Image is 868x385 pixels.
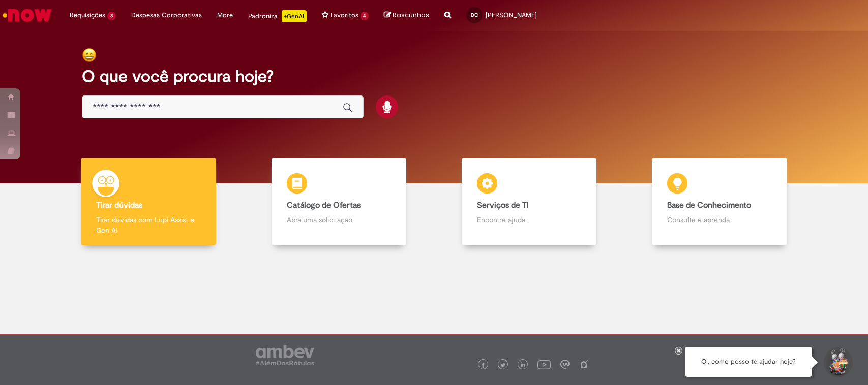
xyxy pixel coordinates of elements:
b: Catálogo de Ofertas [287,200,361,210]
a: Base de Conhecimento Consulte e aprenda [624,158,815,246]
a: Rascunhos [384,11,429,20]
img: logo_footer_facebook.png [481,363,486,368]
span: DC [471,12,478,18]
img: logo_footer_ambev_rotulo_gray.png [256,345,314,365]
span: Rascunhos [393,10,429,20]
span: 3 [107,12,116,20]
span: Requisições [70,10,105,20]
span: Despesas Corporativas [131,10,202,20]
h2: O que você procura hoje? [82,68,786,85]
p: Consulte e aprenda [667,215,771,225]
span: 4 [361,12,369,20]
a: Catálogo de Ofertas Abra uma solicitação [244,158,434,246]
span: More [217,10,233,20]
img: logo_footer_workplace.png [560,360,570,369]
p: +GenAi [282,10,307,22]
img: ServiceNow [1,5,53,25]
img: logo_footer_youtube.png [537,358,551,371]
a: Serviços de TI Encontre ajuda [434,158,624,246]
a: Tirar dúvidas Tirar dúvidas com Lupi Assist e Gen Ai [53,158,244,246]
b: Tirar dúvidas [96,200,142,210]
div: Oi, como posso te ajudar hoje? [685,347,812,377]
span: [PERSON_NAME] [486,11,537,19]
b: Base de Conhecimento [667,200,751,210]
button: Iniciar Conversa de Suporte [822,347,853,377]
p: Tirar dúvidas com Lupi Assist e Gen Ai [96,215,200,235]
img: happy-face.png [82,48,97,62]
b: Serviços de TI [477,200,529,210]
p: Encontre ajuda [477,215,581,225]
div: Padroniza [248,10,307,22]
img: logo_footer_twitter.png [500,363,505,368]
img: logo_footer_linkedin.png [521,362,526,368]
img: logo_footer_naosei.png [579,360,588,369]
span: Favoritos [331,10,358,20]
p: Abra uma solicitação [287,215,391,225]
